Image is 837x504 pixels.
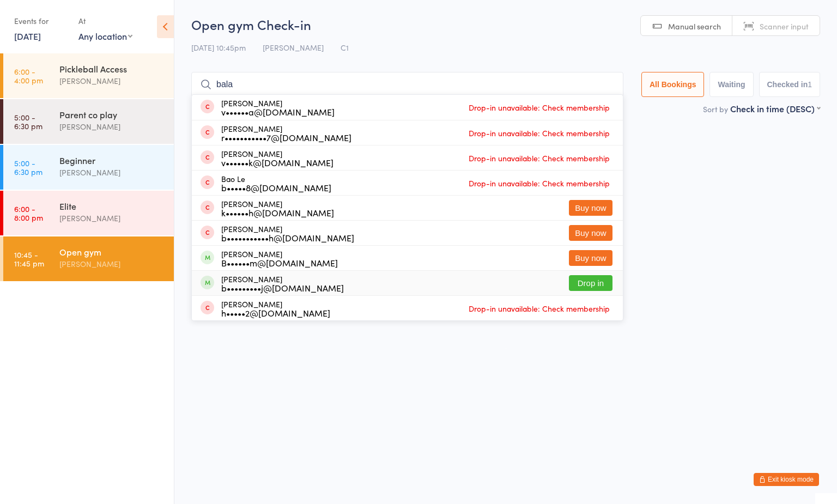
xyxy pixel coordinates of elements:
h2: Open gym Check-in [191,15,820,33]
div: [PERSON_NAME] [221,275,344,292]
button: Checked in1 [759,72,821,97]
time: 5:00 - 6:30 pm [14,159,43,176]
div: h•••••2@[DOMAIN_NAME] [221,308,330,317]
div: k••••••h@[DOMAIN_NAME] [221,208,334,217]
time: 10:45 - 11:45 pm [14,250,44,268]
div: v••••••a@[DOMAIN_NAME] [221,107,335,116]
time: 6:00 - 8:00 pm [14,204,43,222]
div: Bao Le [221,174,331,192]
input: Search [191,72,623,97]
div: [PERSON_NAME] [59,75,165,87]
div: v••••••k@[DOMAIN_NAME] [221,158,333,167]
div: [PERSON_NAME] [59,166,165,179]
span: Drop-in unavailable: Check membership [466,175,612,191]
div: [PERSON_NAME] [221,199,334,217]
span: [PERSON_NAME] [263,42,324,53]
div: Beginner [59,154,165,166]
div: 1 [808,80,812,89]
a: 6:00 -4:00 pmPickleball Access[PERSON_NAME] [3,53,174,98]
div: B••••••m@[DOMAIN_NAME] [221,258,338,267]
div: b•••••••••j@[DOMAIN_NAME] [221,283,344,292]
div: Pickleball Access [59,63,165,75]
span: Manual search [668,21,721,32]
div: Elite [59,200,165,212]
span: Drop-in unavailable: Check membership [466,150,612,166]
button: Buy now [569,250,612,266]
div: Any location [78,30,132,42]
span: C1 [341,42,349,53]
label: Sort by [703,104,728,114]
span: [DATE] 10:45pm [191,42,246,53]
div: [PERSON_NAME] [221,224,354,242]
span: Scanner input [760,21,809,32]
a: 5:00 -6:30 pmParent co play[PERSON_NAME] [3,99,174,144]
div: [PERSON_NAME] [221,300,330,317]
div: Check in time (DESC) [730,102,820,114]
div: At [78,12,132,30]
div: Parent co play [59,108,165,120]
div: [PERSON_NAME] [59,120,165,133]
a: 5:00 -6:30 pmBeginner[PERSON_NAME] [3,145,174,190]
time: 6:00 - 4:00 pm [14,67,43,84]
button: Exit kiosk mode [754,473,819,486]
button: Drop in [569,275,612,291]
div: b•••••••••••h@[DOMAIN_NAME] [221,233,354,242]
a: 10:45 -11:45 pmOpen gym[PERSON_NAME] [3,236,174,281]
span: Drop-in unavailable: Check membership [466,125,612,141]
span: Drop-in unavailable: Check membership [466,300,612,317]
span: Drop-in unavailable: Check membership [466,99,612,116]
button: Waiting [709,72,753,97]
button: All Bookings [641,72,705,97]
div: b•••••8@[DOMAIN_NAME] [221,183,331,192]
button: Buy now [569,200,612,216]
div: Events for [14,12,68,30]
div: [PERSON_NAME] [59,212,165,224]
div: Open gym [59,246,165,258]
div: [PERSON_NAME] [59,258,165,270]
div: [PERSON_NAME] [221,250,338,267]
div: [PERSON_NAME] [221,149,333,167]
a: 6:00 -8:00 pmElite[PERSON_NAME] [3,191,174,235]
div: [PERSON_NAME] [221,99,335,116]
a: [DATE] [14,30,41,42]
time: 5:00 - 6:30 pm [14,113,43,130]
div: r•••••••••••7@[DOMAIN_NAME] [221,133,351,142]
div: [PERSON_NAME] [221,124,351,142]
button: Buy now [569,225,612,241]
